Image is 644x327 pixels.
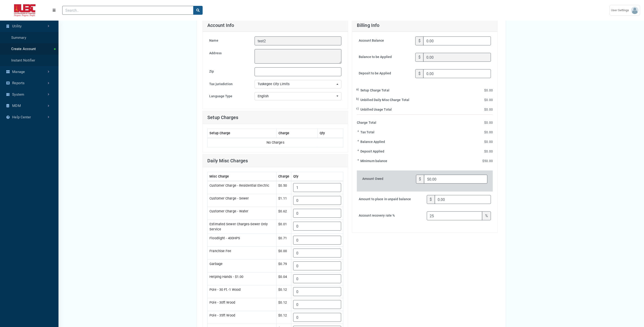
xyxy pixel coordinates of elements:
[357,119,376,126] span: Charge Total
[207,49,253,64] label: Address
[610,5,640,16] a: User Settings
[208,194,276,207] td: Customer Charge - Sewer
[415,69,424,78] span: $
[50,6,59,15] button: Menu
[276,194,291,207] td: $1.11
[357,211,425,224] label: Account recovery rate %
[360,148,384,155] span: Deposit Applied
[276,247,291,260] td: $0.00
[484,88,493,93] span: $0.00
[207,115,238,120] h5: Setup Charges
[62,6,194,15] input: Search
[258,94,336,99] div: English
[276,181,291,194] td: $0.50
[207,36,253,45] label: Name
[482,211,491,220] span: %
[4,4,46,17] img: ALTSK Logo
[484,107,493,112] span: $0.00
[484,98,493,102] span: $0.00
[255,92,341,101] button: English
[318,129,343,138] th: Qty
[360,138,385,145] span: Balance Applied
[207,67,253,76] label: Zip
[484,139,493,144] span: $0.00
[484,130,493,135] span: $0.00
[360,108,392,113] span: Unbilled Usage Total
[357,53,413,65] label: Balance to be Applied
[276,272,291,285] td: $0.04
[208,207,276,220] td: Customer Charge - Water
[208,181,276,194] td: Customer Charge - Residential Electric
[208,272,276,285] td: Helping Hands - $1.00
[255,80,341,88] button: Tuskegee City Limits
[276,220,291,234] td: $0.01
[360,175,414,187] label: Amount Owed
[357,36,413,49] label: Account Balance
[360,157,388,164] span: Minimum balance
[276,172,291,181] th: Charge
[208,298,276,311] td: Pole - 30ft Wood
[208,311,276,324] td: Pole - 35ft Wood
[291,172,343,181] th: Qty
[415,53,424,62] span: $
[208,172,276,181] th: Misc Charge
[611,8,631,13] span: User Settings
[427,195,435,204] span: $
[423,53,491,62] input: BalanceApplied
[415,36,424,45] span: $
[207,80,253,88] label: Tax jurisdiction
[276,129,318,138] th: Charge
[423,36,491,45] input: AccountBalance
[360,129,374,136] span: Tax Total
[207,92,253,101] label: Language Type
[208,220,276,234] td: Estimated Sewer Charges-Sewer Only Service
[208,247,276,260] td: Franchise Fee
[360,88,389,94] span: Setup Charge Total
[208,129,276,138] th: Setup Charge
[435,195,491,204] input: oweText
[276,207,291,220] td: $0.62
[193,6,203,15] button: search
[208,260,276,272] td: Garbage
[357,195,425,208] label: Amount to place in unpaid balance
[276,260,291,272] td: $0.79
[416,175,424,184] span: $
[357,69,413,82] label: Deposit to be Applied
[483,159,493,163] span: $50.00
[208,138,343,147] td: No Charges
[276,234,291,247] td: $0.71
[484,120,493,125] span: $0.00
[357,22,379,28] h5: Billing Info
[208,285,276,298] td: Pole - 30 Ft.-1 Wood
[276,311,291,324] td: $0.12
[424,175,487,184] input: oweText
[276,298,291,311] td: $0.12
[258,82,336,87] div: Tuskegee City Limits
[208,234,276,247] td: Floodlight - 400HPS
[484,149,493,154] span: $0.00
[276,285,291,298] td: $0.12
[207,158,248,163] h5: Daily Misc Charges
[423,69,491,78] input: AccountDeposit
[360,98,409,103] span: Unbilled Daily Misc Charge Total
[207,22,234,28] h5: Account Info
